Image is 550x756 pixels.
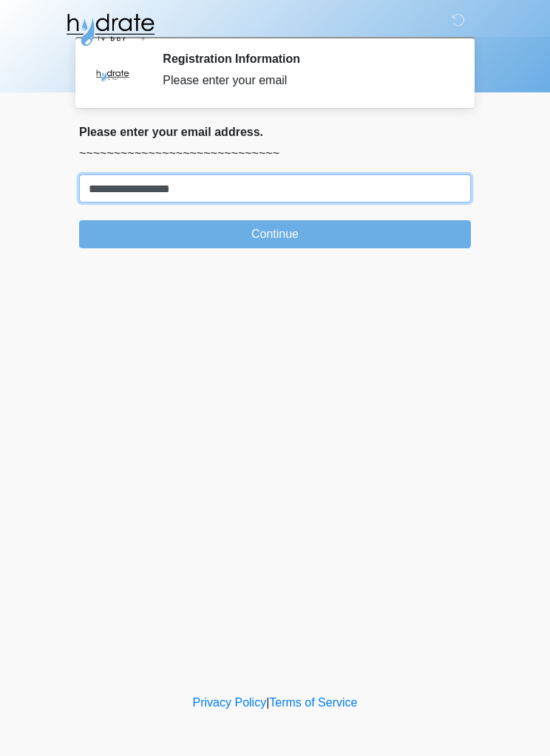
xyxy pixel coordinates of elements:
[79,220,471,248] button: Continue
[79,125,471,139] h2: Please enter your email address.
[269,696,357,709] a: Terms of Service
[163,72,449,89] div: Please enter your email
[79,145,471,163] p: ~~~~~~~~~~~~~~~~~~~~~~~~~~~~~
[193,696,267,709] a: Privacy Policy
[64,11,156,48] img: Hydrate IV Bar - Glendale Logo
[90,52,135,96] img: Agent Avatar
[266,696,269,709] a: |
